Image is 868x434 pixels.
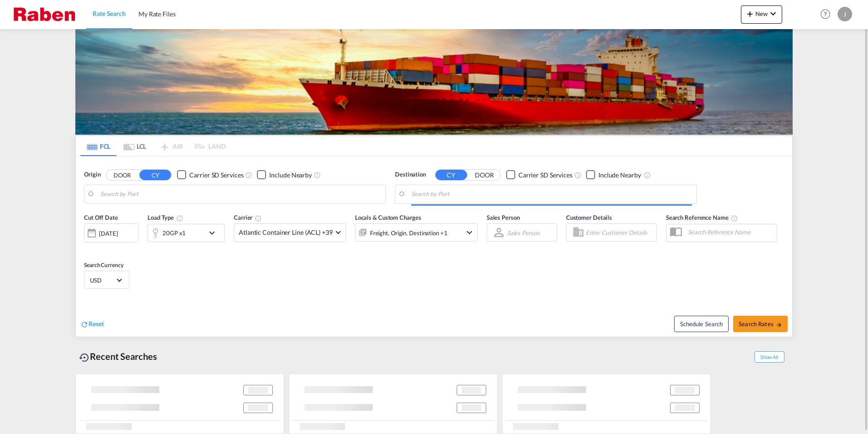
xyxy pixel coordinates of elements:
md-pagination-wrapper: Use the left and right arrow keys to navigate between tabs [80,136,226,156]
md-icon: The selected Trucker/Carrierwill be displayed in the rate results If the rates are from another f... [255,215,262,222]
img: 56a1822070ee11ef8af4bf29ef0a0da2.png [14,4,75,25]
button: icon-plus 400-fgNewicon-chevron-down [741,5,782,24]
div: [DATE] [84,223,138,242]
span: Show All [755,351,784,363]
div: Freight Origin Destination Factory Stuffing [370,227,448,239]
span: Cut Off Date [84,214,118,221]
md-icon: Unchecked: Ignores neighbouring ports when fetching rates.Checked : Includes neighbouring ports w... [314,172,321,179]
button: DOOR [469,170,500,180]
md-select: Sales Person [506,226,541,239]
md-checkbox: Checkbox No Ink [506,170,572,180]
span: Origin [84,170,100,179]
div: Carrier SD Services [518,171,572,180]
md-icon: Unchecked: Search for CY (Container Yard) services for all selected carriers.Checked : Search for... [574,172,582,179]
button: CY [139,170,171,180]
input: Enter Customer Details [586,226,654,239]
span: Reset [89,320,104,328]
md-icon: icon-chevron-down [207,227,222,238]
div: 20GP x1 [163,227,186,239]
div: Recent Searches [75,346,161,367]
button: Search Ratesicon-arrow-right [733,316,788,332]
span: Help [818,6,833,22]
input: Search by Port [411,187,692,201]
span: Rate Search [93,10,126,17]
md-checkbox: Checkbox No Ink [586,170,641,180]
md-tab-item: FCL [80,136,117,156]
md-icon: icon-information-outline [176,215,183,222]
span: Load Type [148,214,183,221]
md-icon: icon-backup-restore [79,352,90,363]
md-icon: icon-plus 400-fg [745,8,755,19]
span: My Rate Files [138,10,176,18]
div: Include Nearby [269,171,312,180]
button: Note: By default Schedule search will only considerorigin ports, destination ports and cut off da... [674,316,729,332]
md-icon: Unchecked: Search for CY (Container Yard) services for all selected carriers.Checked : Search for... [245,172,252,179]
button: DOOR [106,170,138,180]
div: Include Nearby [598,171,641,180]
span: Carrier [234,214,262,221]
md-checkbox: Checkbox No Ink [257,170,312,180]
md-icon: icon-chevron-down [464,227,475,238]
button: CY [435,170,467,180]
md-icon: Your search will be saved by the below given name [731,215,738,222]
input: Search by Port [100,187,381,201]
span: Search Reference Name [666,214,738,221]
div: Freight Origin Destination Factory Stuffingicon-chevron-down [355,223,478,242]
span: Locals & Custom Charges [355,214,421,221]
span: Customer Details [566,214,612,221]
md-tab-item: LCL [117,136,153,156]
input: Search Reference Name [683,225,777,239]
div: [DATE] [99,229,118,237]
span: USD [90,276,115,284]
md-select: Select Currency: $ USDUnited States Dollar [89,273,124,287]
span: Sales Person [487,214,520,221]
md-datepicker: Select [84,242,91,254]
div: Carrier SD Services [189,171,243,180]
span: New [745,10,779,17]
span: Search Currency [84,262,123,268]
img: LCL+%26+FCL+BACKGROUND.png [75,29,793,135]
md-icon: Unchecked: Ignores neighbouring ports when fetching rates.Checked : Includes neighbouring ports w... [644,172,651,179]
div: icon-refreshReset [80,319,104,329]
md-icon: icon-arrow-right [776,322,782,328]
div: 20GP x1icon-chevron-down [148,224,225,242]
md-icon: icon-chevron-down [768,8,779,19]
span: Destination [395,170,426,179]
div: Origin DOOR CY Checkbox No InkUnchecked: Search for CY (Container Yard) services for all selected... [76,156,792,337]
span: Atlantic Container Line (ACL) +39 [239,228,333,237]
md-checkbox: Checkbox No Ink [177,170,243,180]
span: Search Rates [739,320,782,328]
div: J [838,7,852,21]
div: Help [818,6,838,23]
md-icon: icon-refresh [80,320,89,328]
